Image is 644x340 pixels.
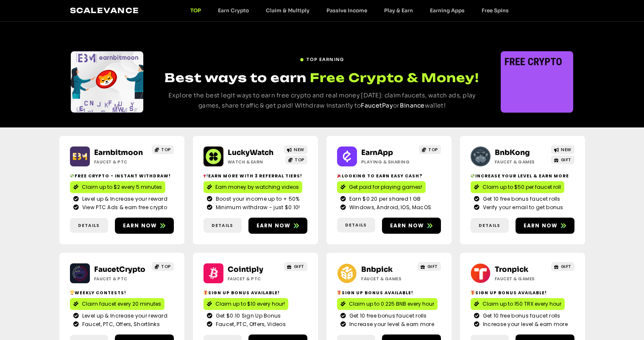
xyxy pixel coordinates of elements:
[152,145,174,154] a: TOP
[94,265,145,274] a: FaucetCrypto
[214,312,281,320] span: Get $0.10 Sign Up Bonus
[159,91,485,111] p: Explore the best legit ways to earn free crypto and real money [DATE]: claim faucets, watch ads, ...
[400,102,425,109] a: Binance
[294,263,304,270] span: GIFT
[501,51,573,113] div: Slides
[182,7,209,14] a: TOP
[495,265,528,274] a: Tronpick
[228,265,263,274] a: Cointiply
[481,321,568,328] span: Increase your level & earn more
[347,204,431,211] span: Windows, Android, IOS, MacOS
[115,218,174,234] a: Earn now
[94,276,147,282] h2: Faucet & PTC
[70,290,74,295] img: 🏆
[349,183,422,191] span: Get paid for playing games!
[285,155,307,164] a: TOP
[182,7,517,14] nav: Menu
[428,147,438,153] span: TOP
[495,276,548,282] h2: Faucet & Games
[80,195,167,203] span: Level up & Increase your reward
[215,183,299,191] span: Earn money by watching videos
[361,159,414,165] h2: Playing & Sharing
[248,218,307,234] a: Earn now
[294,147,304,153] span: NEW
[479,222,500,229] span: Details
[524,222,558,229] span: Earn now
[551,155,574,164] a: GIFT
[257,7,318,14] a: Claim & Multiply
[337,181,426,193] a: Get paid for playing games!
[80,321,160,328] span: Faucet, PTC, Offers, Shortlinks
[481,204,563,211] span: Verify your email to get bonus
[361,102,393,109] a: FaucetPay
[284,145,307,154] a: NEW
[471,298,565,310] a: Claim up to 150 TRX every hour
[82,300,161,308] span: Claim faucet every 20 minutes
[481,195,560,203] span: Get 10 free bonus faucet rolls
[94,148,143,157] a: Earnbitmoon
[80,204,167,211] span: View PTC Ads & earn free crypto
[78,222,100,229] span: Details
[390,222,424,229] span: Earn now
[347,195,421,203] span: Earn $0.20 per shared 1 GB
[307,56,344,63] span: TOP EARNING
[482,300,561,308] span: Claim up to 150 TRX every hour
[70,6,139,15] a: Scalevance
[212,222,233,229] span: Details
[471,181,564,193] a: Claim up to $50 per faucet roll
[347,321,434,328] span: Increase your level & earn more
[551,145,574,154] a: NEW
[214,321,286,328] span: Faucet, PTC, Offers, Videos
[495,148,530,157] a: BnbKong
[337,290,441,296] h2: Sign Up Bonus Available!
[215,300,285,308] span: Claim up to $10 every hour!
[256,222,291,229] span: Earn now
[204,290,208,295] img: 🎁
[419,145,441,154] a: TOP
[204,298,288,310] a: Claim up to $10 every hour!
[161,147,171,153] span: TOP
[318,7,376,14] a: Passive Income
[561,147,572,153] span: NEW
[337,218,375,232] a: Details
[516,218,574,234] a: Earn now
[481,312,560,320] span: Get 10 free bonus faucet rolls
[471,290,475,295] img: 🎁
[80,312,167,320] span: Level up & Increase your reward
[421,7,473,14] a: Earning Apps
[295,157,304,163] span: TOP
[471,174,475,178] img: 💸
[164,70,307,85] span: Best ways to earn
[382,218,441,234] a: Earn now
[70,218,108,233] a: Details
[427,263,438,270] span: GIFT
[204,174,208,178] img: 📢
[551,262,574,271] a: GIFT
[228,148,273,157] a: LuckyWatch
[361,276,414,282] h2: Faucet & Games
[70,181,165,193] a: Claim up to $2 every 5 minutes
[349,300,434,308] span: Claim up to 0.225 BNB every hour
[70,298,164,310] a: Claim faucet every 20 minutes
[471,173,574,179] h2: Increase your level & earn more
[204,218,242,233] a: Details
[471,218,509,233] a: Details
[228,276,281,282] h2: Faucet & PTC
[284,262,307,271] a: GIFT
[70,174,74,178] img: 💸
[473,7,517,14] a: Free Spins
[337,290,341,295] img: 🎁
[161,263,171,270] span: TOP
[228,159,281,165] h2: Watch & Earn
[361,265,393,274] a: Bnbpick
[361,148,393,157] a: EarnApp
[418,262,441,271] a: GIFT
[214,204,300,211] span: Minimum withdraw - just $0.10!
[204,173,307,179] h2: Earn more with 3 referral Tiers!
[123,222,157,229] span: Earn now
[70,290,174,296] h2: Weekly contests!
[561,263,572,270] span: GIFT
[71,51,143,113] div: Slides
[337,173,441,179] h2: Looking to Earn Easy Cash?
[300,53,344,63] a: TOP EARNING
